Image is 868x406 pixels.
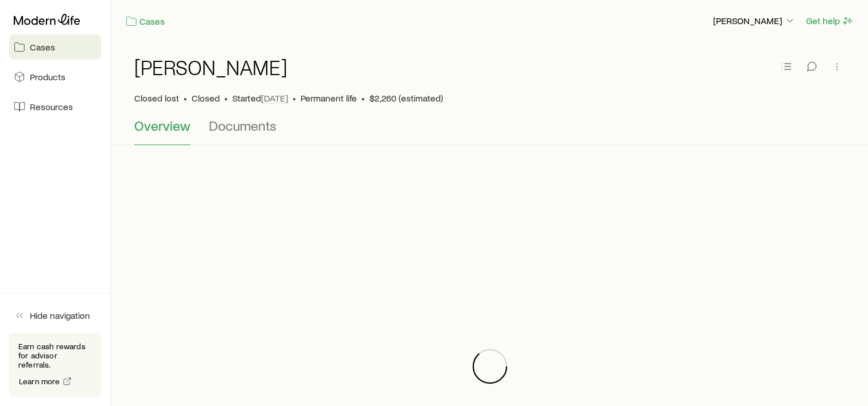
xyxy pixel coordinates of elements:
p: Closed lost [134,92,179,104]
span: • [224,92,228,104]
button: Get help [805,14,854,28]
span: Products [30,71,65,83]
a: Resources [9,94,101,119]
span: • [293,92,296,104]
a: Cases [9,34,101,60]
a: Products [9,64,101,89]
p: Started [232,92,288,104]
a: Cases [125,15,165,28]
button: Hide navigation [9,303,101,328]
div: Case details tabs [134,118,845,145]
span: Closed [192,92,220,104]
span: Overview [134,118,190,134]
div: Earn cash rewards for advisor referrals.Learn more [9,333,101,397]
span: Hide navigation [30,310,90,321]
p: Earn cash rewards for advisor referrals. [18,342,92,369]
span: [DATE] [261,92,288,104]
span: Documents [209,118,277,134]
button: [PERSON_NAME] [713,14,796,28]
span: Cases [30,41,55,53]
span: Permanent life [301,92,357,104]
span: $2,260 (estimated) [369,92,443,104]
h1: [PERSON_NAME] [134,56,287,79]
p: [PERSON_NAME] [713,15,796,26]
span: • [184,92,187,104]
span: Learn more [19,377,60,385]
span: • [361,92,365,104]
span: Resources [30,101,73,112]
